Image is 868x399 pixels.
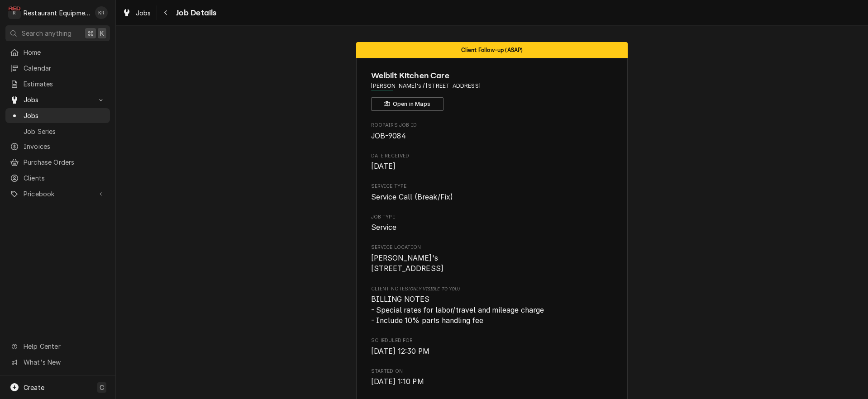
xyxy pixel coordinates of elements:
[5,339,110,354] a: Go to Help Center
[371,132,406,140] span: JOB-9084
[24,8,90,18] div: Restaurant Equipment Diagnostics
[371,192,613,203] span: Service Type
[371,244,613,251] span: Service Location
[5,155,110,170] a: Purchase Orders
[371,97,444,111] button: Open in Maps
[461,47,523,53] span: Client Follow-up (ASAP)
[24,142,105,151] span: Invoices
[24,384,44,391] span: Create
[24,95,92,104] span: Jobs
[371,161,613,172] span: Date Received
[371,162,396,171] span: [DATE]
[371,377,424,386] span: [DATE] 1:10 PM
[371,152,613,160] span: Date Received
[5,186,110,201] a: Go to Pricebook
[136,8,151,18] span: Jobs
[5,76,110,91] a: Estimates
[24,342,105,351] span: Help Center
[8,6,21,19] div: Restaurant Equipment Diagnostics's Avatar
[356,42,628,58] div: Status
[173,7,217,19] span: Job Details
[24,111,105,120] span: Jobs
[408,286,459,291] span: (Only Visible to You)
[371,223,397,232] span: Service
[371,346,613,357] span: Scheduled For
[95,6,108,19] div: KR
[371,368,613,375] span: Started On
[371,122,613,129] span: Roopairs Job ID
[371,152,613,172] div: Date Received
[371,347,429,356] span: [DATE] 12:30 PM
[87,28,94,38] span: ⌘
[24,173,105,183] span: Clients
[371,254,444,273] span: [PERSON_NAME]'s [STREET_ADDRESS]
[371,253,613,274] span: Service Location
[371,131,613,142] span: Roopairs Job ID
[371,82,613,90] span: Address
[371,214,613,221] span: Job Type
[119,5,155,20] a: Jobs
[24,79,105,89] span: Estimates
[5,92,110,107] a: Go to Jobs
[371,183,613,190] span: Service Type
[371,294,613,326] span: [object Object]
[5,25,110,41] button: Search anything⌘K
[5,355,110,370] a: Go to What's New
[371,285,613,326] div: [object Object]
[24,127,105,136] span: Job Series
[371,376,613,387] span: Started On
[159,5,173,20] button: Navigate back
[371,368,613,387] div: Started On
[371,285,613,293] span: Client Notes
[24,189,92,199] span: Pricebook
[24,47,105,57] span: Home
[100,28,104,38] span: K
[5,124,110,139] a: Job Series
[371,337,613,356] div: Scheduled For
[371,295,544,325] span: BILLING NOTES - Special rates for labor/travel and mileage charge - Include 10% parts handling fee
[5,108,110,123] a: Jobs
[371,122,613,141] div: Roopairs Job ID
[24,357,105,367] span: What's New
[100,383,104,392] span: C
[371,70,613,111] div: Client Information
[371,214,613,233] div: Job Type
[371,337,613,344] span: Scheduled For
[95,6,108,19] div: Kelli Robinette's Avatar
[5,171,110,185] a: Clients
[5,139,110,154] a: Invoices
[8,6,21,19] div: R
[5,61,110,76] a: Calendar
[371,222,613,233] span: Job Type
[22,28,72,38] span: Search anything
[24,63,105,73] span: Calendar
[371,70,613,82] span: Name
[24,157,105,167] span: Purchase Orders
[371,244,613,274] div: Service Location
[5,45,110,60] a: Home
[371,183,613,202] div: Service Type
[371,193,453,201] span: Service Call (Break/Fix)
